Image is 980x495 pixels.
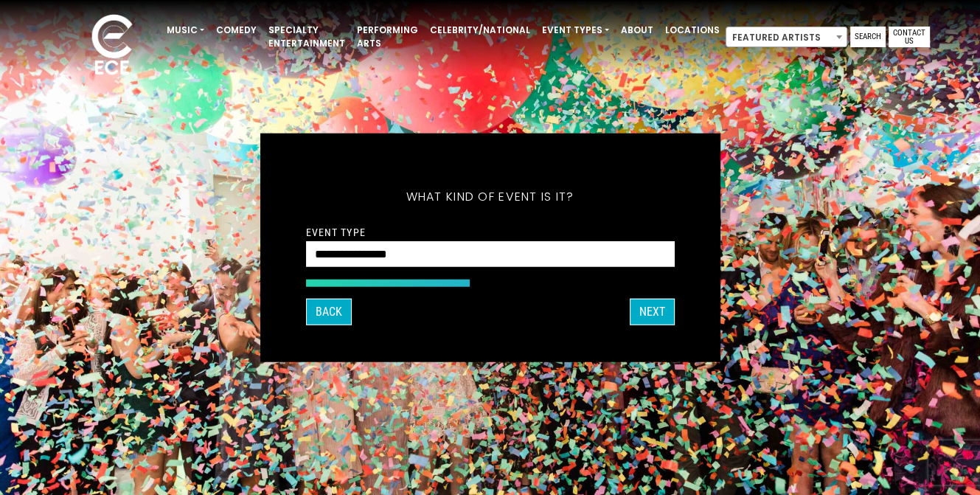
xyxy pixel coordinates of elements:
span: Featured Artists [726,27,847,48]
a: Event Types [536,18,615,43]
a: Celebrity/National [424,18,536,43]
h5: What kind of event is it? [306,170,675,223]
a: Music [161,18,210,43]
img: ece_new_logo_whitev2-1.png [75,10,149,82]
a: Contact Us [889,27,930,47]
a: Specialty Entertainment [263,18,351,56]
label: Event Type [306,225,366,238]
a: Comedy [210,18,263,43]
a: Performing Arts [351,18,424,56]
button: Next [630,299,675,325]
a: Locations [659,18,726,43]
button: Back [306,299,352,325]
a: Search [850,27,886,47]
span: Featured Artists [726,27,847,47]
a: About [615,18,659,43]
